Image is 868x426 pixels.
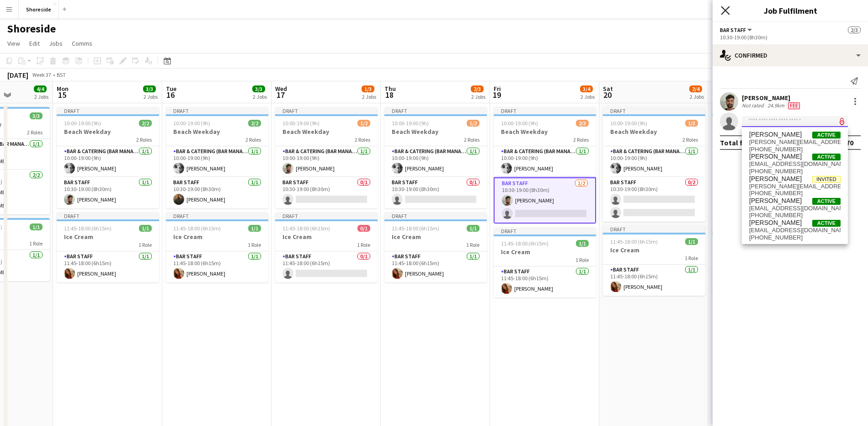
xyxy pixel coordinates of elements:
app-job-card: Draft10:00-19:00 (9h)1/2Beach Weekday2 RolesBar & Catering (Bar Manager)1/110:00-19:00 (9h)[PERSO... [384,107,487,208]
span: Active [812,198,841,205]
span: Active [812,154,841,160]
span: 2 Roles [245,136,261,143]
span: Mon [57,85,69,93]
div: [PERSON_NAME] [742,94,802,102]
app-card-role: Bar Staff1/111:45-18:00 (6h15m)[PERSON_NAME] [57,251,159,282]
span: Gary Allen [749,153,802,160]
div: Draft [712,107,815,114]
div: Draft11:45-18:00 (6h15m)0/1Ice Cream1 RoleBar Staff0/111:45-18:00 (6h15m) [275,212,378,282]
app-job-card: Draft11:45-18:00 (6h15m)1/1Ice Cream1 RoleBar Staff1/111:45-18:00 (6h15m)[PERSON_NAME] [57,212,159,282]
span: 2/3 [576,120,589,127]
span: 10:00-19:00 (9h) [282,120,320,127]
app-job-card: Draft10:00-19:00 (9h)1/3Beach Weekday2 RolesBar & Catering (Bar Manager)1/110:00-19:00 (9h)[PERSO... [712,107,815,222]
app-job-card: Draft10:00-19:00 (9h)2/2Beach Weekday2 RolesBar & Catering (Bar Manager)1/110:00-19:00 (9h)[PERSO... [166,107,268,208]
span: Chandler Atkinson [749,219,802,227]
app-card-role: Bar Staff0/210:30-19:00 (8h30m) [712,177,815,222]
h3: Ice Cream [275,233,378,241]
app-card-role: Bar & Catering (Bar Manager)1/110:00-19:00 (9h)[PERSON_NAME] [57,146,159,177]
span: Invited [812,176,841,183]
h1: Shoreside [7,22,56,36]
div: Draft10:00-19:00 (9h)2/3Beach Weekday2 RolesBar & Catering (Bar Manager)1/110:00-19:00 (9h)[PERSO... [494,107,596,224]
div: 2 Jobs [34,93,48,100]
h3: Beach Weekday [494,128,596,136]
h3: Beach Weekday [57,128,159,136]
span: 10:00-19:00 (9h) [501,120,538,127]
app-card-role: Bar Staff0/110:30-19:00 (8h30m) [275,177,378,208]
app-card-role: Bar Staff1/111:45-18:00 (6h15m)[PERSON_NAME] [166,251,268,282]
span: Sat [603,85,613,93]
div: Draft [166,107,268,114]
span: 15 [55,90,69,100]
div: 2 Jobs [362,93,376,100]
span: Week 37 [30,71,53,78]
span: 1/1 [248,225,261,232]
a: Edit [26,37,43,49]
span: 17 [274,90,287,100]
span: 3/3 [30,112,43,119]
span: 1 Role [138,241,152,248]
div: Draft [384,212,487,219]
div: Draft [57,107,159,114]
span: 10:00-19:00 (9h) [610,120,647,127]
app-card-role: Bar Staff0/210:30-19:00 (8h30m) [603,177,705,222]
a: View [4,37,24,49]
span: 2 Roles [355,136,370,143]
span: Active [812,132,841,138]
span: Bar Staff [720,27,746,33]
div: Crew has different fees then in role [786,102,802,109]
div: Draft [166,212,268,219]
app-card-role: Bar & Catering (Bar Manager)1/110:00-19:00 (9h)[PERSON_NAME] [712,146,815,177]
app-job-card: Draft11:45-18:00 (6h15m)1/1Ice Cream1 RoleBar Staff1/111:45-18:00 (6h15m)[PERSON_NAME] [603,225,705,296]
span: 11:45-18:00 (6h15m) [64,225,112,232]
span: ankerjodyc@gmail.com [749,205,841,212]
app-job-card: Draft11:45-18:00 (6h15m)0/1Ice Cream1 RoleBar Staff0/111:45-18:00 (6h15m) [712,225,815,296]
span: Thu [384,85,396,93]
span: 1/1 [685,238,698,245]
span: 1 Role [575,256,589,263]
div: Draft [712,225,815,233]
span: Beth Allison [749,175,802,183]
span: 1/3 [685,120,698,127]
span: 1/2 [467,120,479,127]
span: emma_usher@aol.co.uk [749,138,841,146]
span: View [7,39,20,48]
span: +4407710577740 [749,146,841,153]
span: +447368299044 [749,234,841,241]
button: Bar Staff [720,27,753,33]
span: 2/3 [848,27,861,33]
span: 1/1 [576,240,589,247]
span: 10:00-19:00 (9h) [173,120,210,127]
span: 10:00-19:00 (9h) [392,120,429,127]
div: Draft11:45-18:00 (6h15m)1/1Ice Cream1 RoleBar Staff1/111:45-18:00 (6h15m)[PERSON_NAME] [384,212,487,282]
span: Emma Usher [749,131,802,138]
h3: Ice Cream [57,233,159,241]
h3: Ice Cream [166,233,268,241]
h3: Beach Weekday [384,128,487,136]
div: 10:30-19:00 (8h30m) [720,34,861,41]
div: Confirmed [713,44,868,66]
app-job-card: Draft10:00-19:00 (9h)1/2Beach Weekday2 RolesBar & Catering (Bar Manager)1/110:00-19:00 (9h)[PERSO... [275,107,378,208]
app-job-card: Draft10:00-19:00 (9h)2/2Beach Weekday2 RolesBar & Catering (Bar Manager)1/110:00-19:00 (9h)[PERSO... [57,107,159,208]
app-card-role: Bar Staff1/210:30-19:00 (8h30m)[PERSON_NAME] [494,177,596,224]
div: 2 Jobs [580,93,595,100]
span: 2/4 [689,85,702,92]
div: Draft [494,107,596,114]
app-card-role: Bar Staff0/111:45-18:00 (6h15m) [275,251,378,282]
span: 19 [492,90,501,100]
span: +447983403063 [749,212,841,219]
span: 4/4 [34,85,47,92]
span: 11:45-18:00 (6h15m) [282,225,330,232]
app-card-role: Bar & Catering (Bar Manager)1/110:00-19:00 (9h)[PERSON_NAME] [384,146,487,177]
span: Sun [712,85,723,93]
span: Tue [166,85,176,93]
span: 11:45-18:00 (6h15m) [501,240,548,247]
span: 2 Roles [136,136,152,143]
div: Total fee [720,138,751,147]
div: BST [57,71,66,78]
span: Jody Anker [749,197,802,205]
span: 2/2 [139,120,152,127]
div: 2 Jobs [144,93,158,100]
